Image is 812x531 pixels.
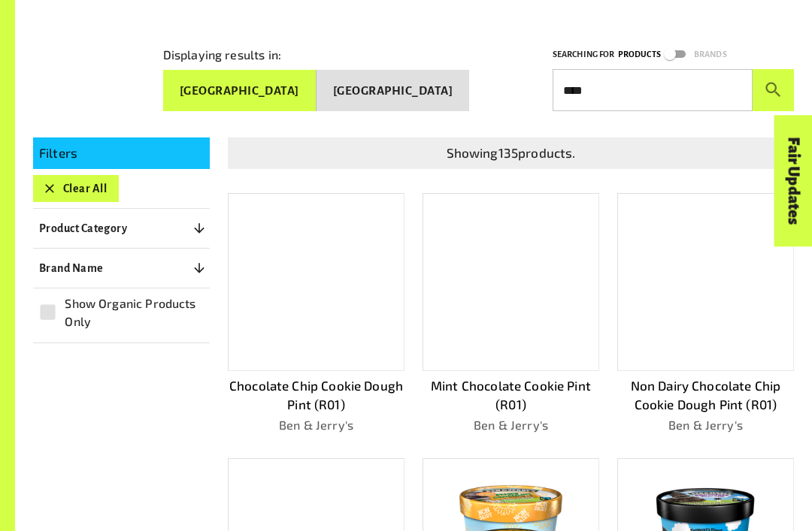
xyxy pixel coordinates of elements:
[33,215,210,242] button: Product Category
[423,416,599,434] p: Ben & Jerry's
[65,294,201,330] span: Show Organic Products Only
[617,376,794,415] p: Non Dairy Chocolate Chip Cookie Dough Pint (R01)
[228,416,404,434] p: Ben & Jerry's
[33,255,210,282] button: Brand Name
[234,143,788,163] p: Showing 135 products.
[553,47,615,62] p: Searching for
[39,219,127,237] p: Product Category
[39,143,204,163] p: Filters
[163,70,317,112] button: [GEOGRAPHIC_DATA]
[423,376,599,415] p: Mint Chocolate Cookie Pint (R01)
[423,193,599,435] a: Mint Chocolate Cookie Pint (R01)Ben & Jerry's
[617,416,794,434] p: Ben & Jerry's
[33,175,119,202] button: Clear All
[163,46,281,64] p: Displaying results in:
[39,259,104,277] p: Brand Name
[618,47,661,62] p: Products
[228,193,404,435] a: Chocolate Chip Cookie Dough Pint (R01)Ben & Jerry's
[694,47,727,62] p: Brands
[617,193,794,435] a: Non Dairy Chocolate Chip Cookie Dough Pint (R01)Ben & Jerry's
[317,70,469,112] button: [GEOGRAPHIC_DATA]
[228,376,404,415] p: Chocolate Chip Cookie Dough Pint (R01)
